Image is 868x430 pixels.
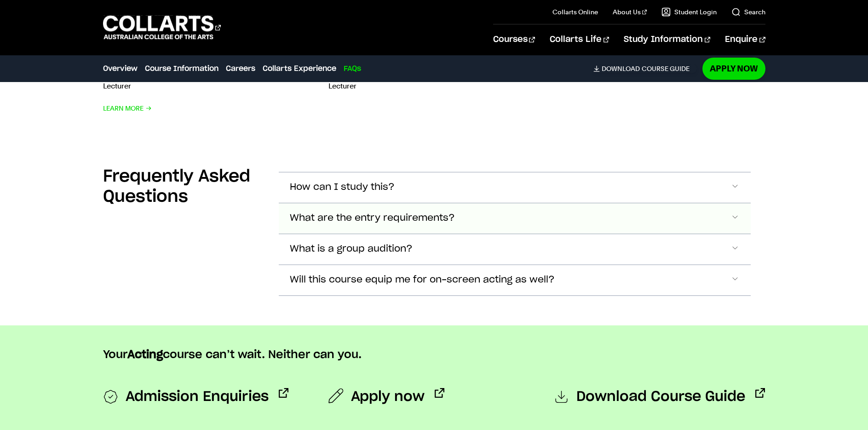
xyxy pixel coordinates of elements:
a: Collarts Life [550,24,609,55]
section: Accordion Section [103,148,765,325]
a: Download Course Guide [554,388,765,406]
div: Go to homepage [103,14,221,41]
a: Course Information [145,63,218,74]
button: What is a group audition? [279,234,751,265]
a: Admission Enquiries [103,388,288,406]
a: Apply now [328,388,444,406]
span: How can I study this? [290,182,395,193]
a: DownloadCourse Guide [593,65,697,73]
p: Lecturer [103,80,195,93]
a: Apply Now [702,58,765,79]
a: Collarts Online [552,7,598,17]
a: Careers [226,63,255,74]
h2: Frequently Asked Questions [103,166,264,207]
span: Download Course Guide [576,388,745,406]
a: Courses [493,24,535,55]
span: Will this course equip me for on-screen acting as well? [290,275,555,285]
a: Collarts Experience [263,63,336,74]
span: Download [602,65,640,73]
a: Enquire [725,24,765,55]
a: Student Login [661,7,717,17]
span: Apply now [351,388,425,406]
button: Will this course equip me for on-screen acting as well? [279,265,751,295]
span: Admission Enquiries [126,388,269,406]
span: Learn More [103,102,152,115]
p: Lecturer [328,80,427,93]
a: Overview [103,63,138,74]
span: What is a group audition? [290,244,413,254]
span: What are the entry requirements? [290,213,455,224]
button: What are the entry requirements? [279,203,751,234]
p: Your course can’t wait. Neither can you. [103,348,765,362]
a: Study Information [624,24,710,55]
button: How can I study this? [279,172,751,203]
a: Search [731,7,765,17]
strong: Acting [127,349,163,360]
a: FAQs [344,63,361,74]
a: About Us [613,7,647,17]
